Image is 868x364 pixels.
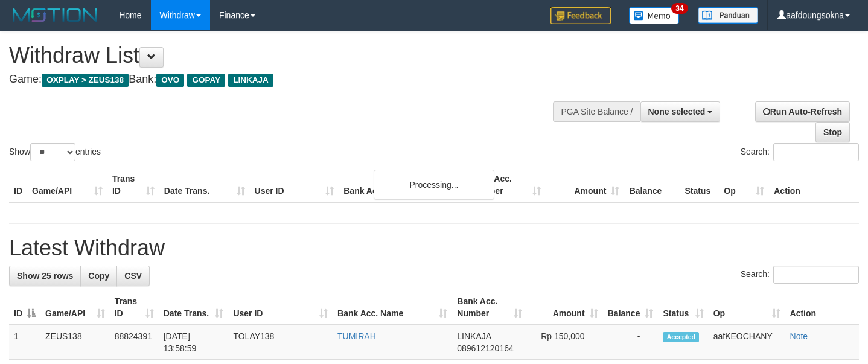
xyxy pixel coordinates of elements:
[709,290,785,325] th: Op: activate to sort column ascending
[159,168,250,202] th: Date Trans.
[527,290,603,325] th: Amount: activate to sort column ascending
[107,168,159,202] th: Trans ID
[116,266,150,286] a: CSV
[624,168,680,202] th: Balance
[709,325,785,360] td: aafKEOCHANY
[658,290,708,325] th: Status: activate to sort column ascending
[9,6,101,24] img: MOTION_logo.png
[159,290,229,325] th: Date Trans.: activate to sort column ascending
[339,168,466,202] th: Bank Acc. Name
[629,7,680,24] img: Button%20Memo.svg
[9,168,27,202] th: ID
[553,101,640,122] div: PGA Site Balance /
[9,290,40,325] th: ID: activate to sort column descending
[680,168,719,202] th: Status
[603,325,659,360] td: -
[337,331,376,341] a: TUMIRAH
[698,7,758,24] img: panduan.png
[88,271,109,281] span: Copy
[452,290,527,325] th: Bank Acc. Number: activate to sort column ascending
[228,74,273,87] span: LINKAJA
[773,143,859,161] input: Search:
[550,7,611,24] img: Feedback.jpg
[250,168,339,202] th: User ID
[40,290,110,325] th: Game/API: activate to sort column ascending
[374,170,494,200] div: Processing...
[790,331,808,341] a: Note
[9,236,859,260] h1: Latest Withdraw
[719,168,769,202] th: Op
[741,266,859,284] label: Search:
[30,143,75,161] select: Showentries
[648,107,706,117] span: None selected
[785,290,859,325] th: Action
[40,325,110,360] td: ZEUS138
[228,325,333,360] td: TOLAY138
[9,266,81,286] a: Show 25 rows
[187,74,225,87] span: GOPAY
[124,271,142,281] span: CSV
[9,325,40,360] td: 1
[546,168,625,202] th: Amount
[156,74,184,87] span: OVO
[9,74,567,86] h4: Game: Bank:
[467,168,546,202] th: Bank Acc. Number
[17,271,73,281] span: Show 25 rows
[333,290,452,325] th: Bank Acc. Name: activate to sort column ascending
[159,325,229,360] td: [DATE] 13:58:59
[527,325,603,360] td: Rp 150,000
[663,332,699,342] span: Accepted
[815,122,850,142] a: Stop
[110,290,159,325] th: Trans ID: activate to sort column ascending
[769,168,859,202] th: Action
[640,101,721,122] button: None selected
[27,168,107,202] th: Game/API
[228,290,333,325] th: User ID: activate to sort column ascending
[80,266,117,286] a: Copy
[42,74,129,87] span: OXPLAY > ZEUS138
[755,101,850,122] a: Run Auto-Refresh
[741,143,859,161] label: Search:
[773,266,859,284] input: Search:
[9,143,101,161] label: Show entries
[457,331,491,341] span: LINKAJA
[9,43,567,68] h1: Withdraw List
[457,343,513,353] span: Copy 089612120164 to clipboard
[110,325,159,360] td: 88824391
[603,290,659,325] th: Balance: activate to sort column ascending
[671,3,688,14] span: 34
